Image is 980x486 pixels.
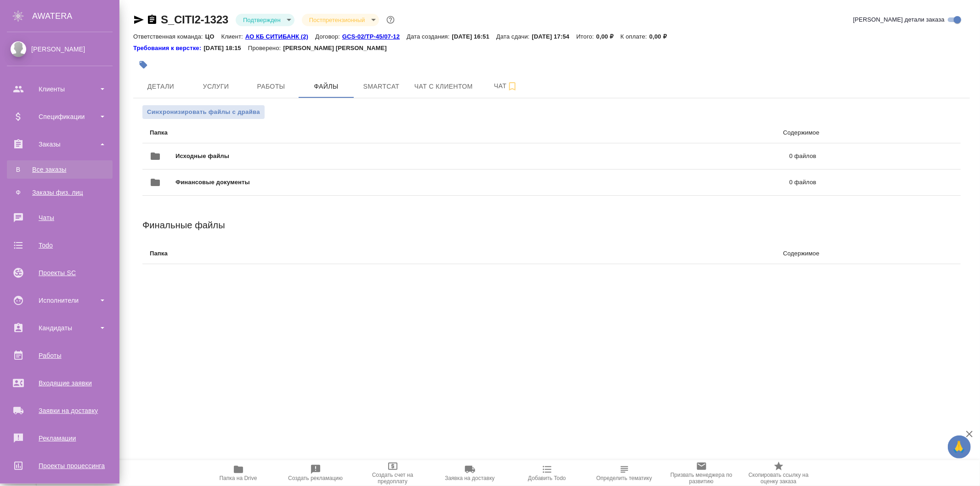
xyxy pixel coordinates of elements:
span: Услуги [194,81,238,92]
div: Спецификации [7,110,113,124]
div: Клиенты [7,82,113,96]
p: [DATE] 17:54 [532,33,577,40]
span: Папка на Drive [220,475,257,481]
p: Содержимое [476,128,820,137]
span: Финальные файлы [142,220,225,230]
a: Требования к верстке: [133,44,204,53]
p: Ответственная команда: [133,33,205,40]
a: Работы [2,344,117,367]
a: Проекты SC [2,261,117,284]
a: Todo [2,234,117,257]
button: folder [144,171,166,193]
p: 0,00 ₽ [649,33,674,40]
div: Todo [7,238,113,252]
p: Дата создания: [407,33,452,40]
span: Синхронизировать файлы с драйва [147,107,260,117]
span: Заявка на доставку [445,475,494,481]
span: Чат [484,80,528,92]
button: 🙏 [948,435,971,458]
button: Определить тематику [586,460,663,486]
p: Итого: [576,33,596,40]
button: Подтвержден [240,16,283,24]
a: Чаты [2,206,117,229]
p: Содержимое [476,249,820,258]
div: Кандидаты [7,321,113,335]
a: ФЗаказы физ. лиц [7,183,113,202]
div: Исполнители [7,294,113,307]
span: Призвать менеджера по развитию [668,472,735,485]
p: 0 файлов [520,178,816,187]
a: S_CITI2-1323 [161,13,228,26]
div: Подтвержден [302,14,379,26]
button: Заявка на доставку [431,460,509,486]
button: Добавить Todo [509,460,586,486]
span: Скопировать ссылку на оценку заказа [746,472,812,485]
a: ВВсе заказы [7,160,113,179]
a: АО КБ СИТИБАНК (2) [245,32,315,40]
button: Создать счет на предоплату [354,460,431,486]
p: Договор: [315,33,342,40]
span: Чат с клиентом [414,81,473,92]
button: Скопировать ссылку на оценку заказа [740,460,817,486]
span: Файлы [304,81,348,92]
p: 0 файлов [510,152,816,161]
p: Папка [150,128,476,137]
div: Все заказы [11,165,108,174]
span: Детали [139,81,183,92]
button: Папка на Drive [200,460,277,486]
div: Заявки на доставку [7,404,113,418]
svg: Подписаться [507,81,518,92]
button: Синхронизировать файлы с драйва [142,105,265,119]
p: [PERSON_NAME] [PERSON_NAME] [283,44,394,53]
a: Проекты процессинга [2,454,117,477]
span: Создать рекламацию [288,475,343,481]
div: [PERSON_NAME] [7,44,113,54]
div: Подтвержден [236,14,295,26]
a: Заявки на доставку [2,399,117,422]
p: К оплате: [621,33,650,40]
span: Определить тематику [596,475,652,481]
button: Доп статусы указывают на важность/срочность заказа [385,14,397,26]
div: Проекты процессинга [7,459,113,473]
span: Smartcat [359,81,403,92]
div: AWATERA [32,7,119,25]
button: Постпретензионный [306,16,368,24]
a: GCS-02/TP-45/07-12 [342,32,407,40]
p: Дата сдачи: [496,33,532,40]
button: Создать рекламацию [277,460,354,486]
p: АО КБ СИТИБАНК (2) [245,33,315,40]
span: Финансовые документы [176,178,520,187]
div: Заказы [7,137,113,151]
p: GCS-02/TP-45/07-12 [342,33,407,40]
p: [DATE] 16:51 [452,33,497,40]
div: Проекты SC [7,266,113,280]
div: Заказы физ. лиц [11,188,108,197]
a: Входящие заявки [2,372,117,395]
div: Чаты [7,211,113,225]
span: [PERSON_NAME] детали заказа [853,15,945,24]
p: ЦО [205,33,221,40]
button: Добавить тэг [133,55,153,75]
span: 🙏 [952,437,967,457]
span: Добавить Todo [528,475,566,481]
span: Создать счет на предоплату [360,472,426,485]
button: folder [144,145,166,167]
span: Исходные файлы [176,152,510,161]
button: Скопировать ссылку [147,14,158,25]
p: Клиент: [221,33,245,40]
div: Работы [7,349,113,362]
span: Работы [249,81,293,92]
p: 0,00 ₽ [596,33,621,40]
button: Скопировать ссылку для ЯМессенджера [133,14,144,25]
div: Нажми, чтобы открыть папку с инструкцией [133,44,204,53]
a: Рекламации [2,427,117,450]
p: Папка [150,249,476,258]
p: [DATE] 18:15 [204,44,248,53]
div: Рекламации [7,431,113,445]
p: Проверено: [248,44,283,53]
div: Входящие заявки [7,376,113,390]
button: Призвать менеджера по развитию [663,460,740,486]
